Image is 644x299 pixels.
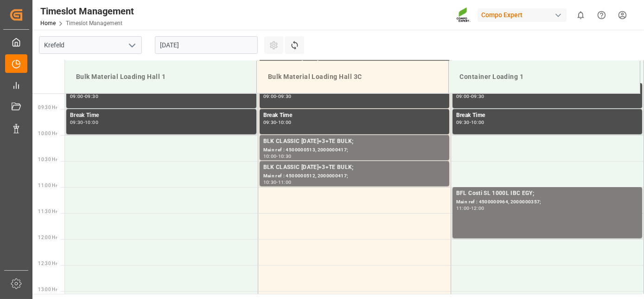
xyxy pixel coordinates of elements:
[276,154,278,158] div: -
[278,120,292,124] div: 10:00
[478,6,570,24] button: Compo Expert
[38,209,57,214] span: 11:30 Hr
[40,4,134,18] div: Timeslot Management
[125,38,139,52] button: open menu
[278,94,292,98] div: 09:30
[470,206,471,210] div: -
[456,198,638,206] div: Main ref : 4500000964, 2000000357;
[278,154,292,158] div: 10:30
[456,111,638,120] div: Break Time
[38,235,57,240] span: 12:00 Hr
[39,36,142,54] input: Type to search/select
[38,131,57,136] span: 10:00 Hr
[456,94,470,98] div: 09:00
[70,111,253,120] div: Break Time
[276,120,278,124] div: -
[263,111,446,120] div: Break Time
[263,154,277,158] div: 10:00
[264,68,441,85] div: Bulk Material Loading Hall 3C
[456,189,638,198] div: BFL Costi SL 1000L IBC EGY;
[478,8,567,22] div: Compo Expert
[263,163,446,172] div: BLK CLASSIC [DATE]+3+TE BULK;
[471,120,485,124] div: 10:00
[591,5,612,26] button: Help Center
[471,94,485,98] div: 09:30
[276,94,278,98] div: -
[276,180,278,184] div: -
[85,120,98,124] div: 10:00
[456,206,470,210] div: 11:00
[470,94,471,98] div: -
[155,36,258,54] input: DD.MM.YYYY
[70,94,83,98] div: 09:00
[70,120,83,124] div: 09:30
[278,180,292,184] div: 11:00
[263,94,277,98] div: 09:00
[263,137,446,146] div: BLK CLASSIC [DATE]+3+TE BULK;
[38,287,57,292] span: 13:00 Hr
[83,94,85,98] div: -
[456,120,470,124] div: 09:30
[38,261,57,266] span: 12:30 Hr
[72,68,249,85] div: Bulk Material Loading Hall 1
[38,105,57,110] span: 09:30 Hr
[471,206,485,210] div: 12:00
[470,120,471,124] div: -
[456,7,471,23] img: Screenshot%202023-09-29%20at%2010.02.21.png_1712312052.png
[83,120,85,124] div: -
[38,157,57,162] span: 10:30 Hr
[85,94,98,98] div: 09:30
[263,180,277,184] div: 10:30
[38,183,57,188] span: 11:00 Hr
[263,120,277,124] div: 09:30
[456,68,633,85] div: Container Loading 1
[570,5,591,26] button: show 0 new notifications
[40,20,56,26] a: Home
[263,172,446,180] div: Main ref : 4500000512, 2000000417;
[263,146,446,154] div: Main ref : 4500000513, 2000000417;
